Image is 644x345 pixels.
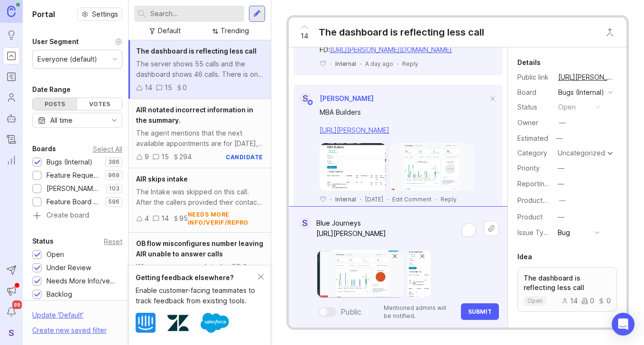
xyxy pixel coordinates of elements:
[3,282,20,300] button: Announcements
[365,195,383,203] span: [DATE]
[468,308,492,315] span: Submit
[517,57,541,68] div: Details
[612,313,635,336] div: Open Intercom Messenger
[136,239,263,258] span: OB flow misconfigures number leaving AIR unable to answer calls
[150,9,240,19] input: Search...
[340,306,361,318] div: Public
[517,228,552,236] label: Issue Type
[32,310,83,325] div: Update ' Default '
[92,9,118,19] span: Settings
[330,60,331,68] div: ·
[46,289,72,300] div: Backlog
[3,47,20,64] a: Portal
[165,82,172,93] div: 15
[558,150,605,156] div: Uncategorized
[46,183,101,194] div: [PERSON_NAME] (Public)
[12,300,22,309] span: 99
[3,262,20,279] button: Send to Autopilot
[32,36,79,47] div: User Segment
[558,163,564,173] div: —
[145,152,149,162] div: 9
[484,221,499,236] button: Upload file
[558,179,564,189] div: —
[161,213,169,224] div: 14
[33,98,77,110] div: Posts
[129,233,271,302] a: OB flow misconfigures number leaving AIR unable to answer callsWhen new pros complete the OB flow...
[136,285,258,306] div: Enable customer-facing teammates to track feedback from existing tools.
[183,82,187,93] div: 0
[3,89,20,106] a: Users
[136,59,263,80] div: The server shows 55 calls and the dashboard shows 46 calls. There is only one call [DATE] and the...
[553,132,565,145] div: —
[311,214,484,243] textarea: To enrich screen reader interactions, please activate Accessibility in Grammarly extension settings
[46,157,92,167] div: Bugs (Internal)
[32,143,56,154] div: Boards
[201,309,229,337] img: Salesforce logo
[50,115,73,126] div: All time
[320,143,386,191] img: https://canny-assets.io/images/25983d93a2e0f2c1c3a5fd3a2a94be5b.png
[397,60,398,68] div: ·
[435,195,437,203] div: ·
[3,110,20,127] a: Autopilot
[441,195,457,203] div: Reply
[556,194,569,207] button: ProductboardID
[167,312,189,334] img: Zendesk logo
[517,327,534,338] div: Tags
[517,267,617,312] a: The dashboard is reflecting less callopen1400
[3,324,20,341] button: S
[136,47,257,55] span: The dashboard is reflecting less call
[517,102,551,112] div: Status
[517,118,551,128] div: Owner
[335,60,356,68] div: Internal
[93,146,122,152] div: Select All
[558,87,604,98] div: Bugs (Internal)
[294,92,374,105] a: S[PERSON_NAME]
[517,87,551,98] div: Board
[3,27,20,44] a: Ideas
[600,23,619,42] button: Close button
[517,196,568,204] label: ProductboardID
[221,26,249,36] div: Trending
[517,72,551,82] div: Public link
[179,213,188,224] div: 95
[527,297,543,305] p: open
[188,210,263,227] div: needs more info/verif/repro
[320,107,488,118] div: MBA Builders
[517,251,532,263] div: Idea
[3,68,20,85] a: Roadmaps
[558,102,576,112] div: open
[108,172,120,179] p: 969
[402,60,418,68] div: Reply
[32,236,54,247] div: Status
[136,106,253,124] span: AIR notated incorrect information in the summary.
[179,152,192,162] div: 294
[517,164,540,172] label: Priority
[524,273,611,292] p: The dashboard is reflecting less call
[299,217,311,229] div: S
[360,195,361,203] div: ·
[32,325,107,336] div: Create new saved filter
[581,298,594,304] div: 0
[387,195,388,203] div: ·
[109,185,120,192] p: 103
[319,26,484,39] div: The dashboard is reflecting less call
[461,303,499,320] button: Submit
[3,303,20,320] button: Notifications
[392,195,432,203] div: Edit Comment
[136,175,188,183] span: AIR skips intake
[390,143,474,191] img: https://canny-assets.io/images/e57fa742e7ffe092df90428664fb98cb.png
[136,262,263,282] div: When new pros complete the OB flow, their number is sometimes not configured correctly, which res...
[107,117,122,124] svg: toggle icon
[3,152,20,169] a: Reporting
[158,26,181,36] div: Default
[161,152,169,162] div: 15
[136,313,156,333] img: Intercom logo
[145,213,149,224] div: 4
[598,298,611,304] div: 0
[37,54,97,64] div: Everyone (default)
[226,153,263,161] div: candidate
[320,94,374,102] span: [PERSON_NAME]
[407,250,431,298] img: https://canny-assets.io/images/f578979aa1e94eb1176ca27dfaf87c3d.png
[335,195,356,203] div: Internal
